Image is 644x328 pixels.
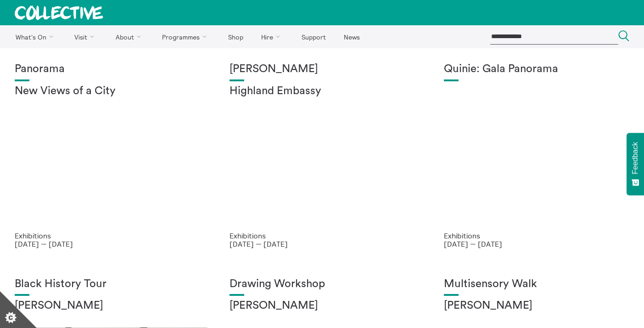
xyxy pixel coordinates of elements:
a: Josie Vallely Quinie: Gala Panorama Exhibitions [DATE] — [DATE] [429,48,644,263]
h2: [PERSON_NAME] [15,300,200,312]
p: [DATE] — [DATE] [230,240,415,248]
a: Programmes [154,25,218,48]
p: Exhibitions [444,232,629,240]
h1: Panorama [15,63,200,76]
a: Visit [67,25,106,48]
h2: Highland Embassy [230,85,415,98]
p: Exhibitions [15,232,200,240]
h1: Quinie: Gala Panorama [444,63,629,76]
a: Solar wheels 17 [PERSON_NAME] Highland Embassy Exhibitions [DATE] — [DATE] [215,48,430,263]
h2: [PERSON_NAME] [230,300,415,312]
h1: [PERSON_NAME] [230,63,415,76]
a: What's On [7,25,65,48]
a: About [107,25,152,48]
p: Exhibitions [230,232,415,240]
button: Feedback - Show survey [627,133,644,195]
p: [DATE] — [DATE] [15,240,200,248]
a: News [336,25,368,48]
span: Feedback [631,142,639,174]
h1: Drawing Workshop [230,278,415,291]
a: Shop [220,25,251,48]
h1: Black History Tour [15,278,200,291]
a: Hire [253,25,292,48]
h1: Multisensory Walk [444,278,629,291]
a: Support [293,25,334,48]
p: [DATE] — [DATE] [444,240,629,248]
h2: [PERSON_NAME] [444,300,629,312]
h2: New Views of a City [15,85,200,98]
